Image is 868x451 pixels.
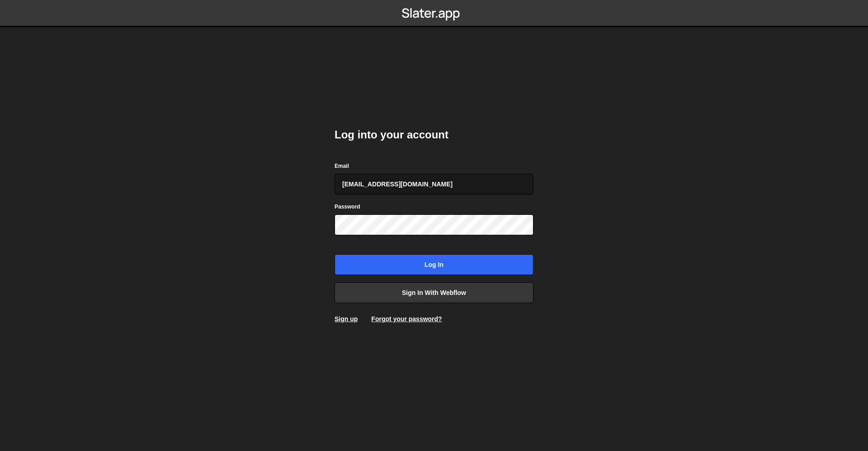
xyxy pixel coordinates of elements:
input: Log in [335,254,533,275]
label: Password [335,202,360,211]
a: Forgot your password? [371,315,442,323]
a: Sign in with Webflow [335,282,533,303]
label: Email [335,161,349,171]
h2: Log into your account [335,128,533,142]
a: Sign up [335,315,358,323]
